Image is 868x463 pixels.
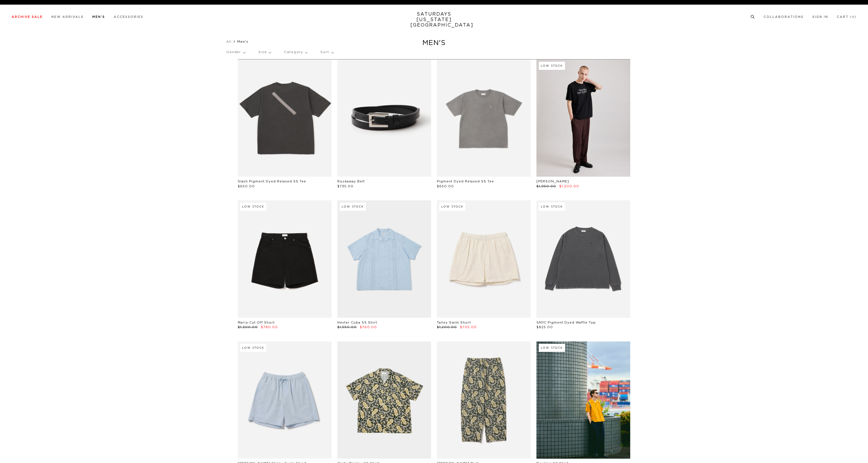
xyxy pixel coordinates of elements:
a: Accessories [114,15,143,18]
small: 0 [852,16,854,18]
a: All [226,40,231,43]
div: Low Stock [240,344,266,352]
a: SATURDAYS[US_STATE][GEOGRAPHIC_DATA] [410,12,458,28]
a: Archive Sale [12,15,43,18]
div: Low Stock [539,344,565,352]
span: $825.00 [536,326,553,329]
span: $1,550.00 [337,326,357,329]
a: Cart (0) [837,15,856,18]
span: $1,200.00 [559,185,579,188]
a: New Arrivals [51,15,84,18]
span: $650.00 [437,185,454,188]
div: Low Stock [439,203,465,211]
span: $1,200.00 [437,326,457,329]
a: Collaborations [764,15,804,18]
a: Talley Swim Short [437,321,471,324]
div: Low Stock [539,203,565,211]
div: Low Stock [340,203,366,211]
a: Slash Pigment Dyed Relaxed SS Tee [238,180,306,183]
a: Men's [92,15,105,18]
a: SNYC Pigment Dyed Waffle Top [536,321,596,324]
a: Rockaway Belt [337,180,365,183]
span: $735.00 [337,185,353,188]
span: $1,950.00 [536,185,556,188]
div: Low Stock [240,203,266,211]
a: Hester Cuba SS Shirt [337,321,377,324]
span: $1,300.00 [238,326,258,329]
span: Men's [237,40,248,43]
div: Low Stock [539,62,565,70]
span: $705.00 [460,326,477,329]
a: Pigment Dyed Relaxed SS Tee [437,180,494,183]
span: $650.00 [238,185,255,188]
p: Category [284,46,307,59]
a: Sign In [812,15,828,18]
span: $760.00 [360,326,377,329]
a: [PERSON_NAME] [536,180,569,183]
p: Size [258,46,271,59]
span: $780.00 [261,326,278,329]
a: Mario Cut Off Short [238,321,275,324]
p: Gender [226,46,245,59]
p: Sort [320,46,333,59]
